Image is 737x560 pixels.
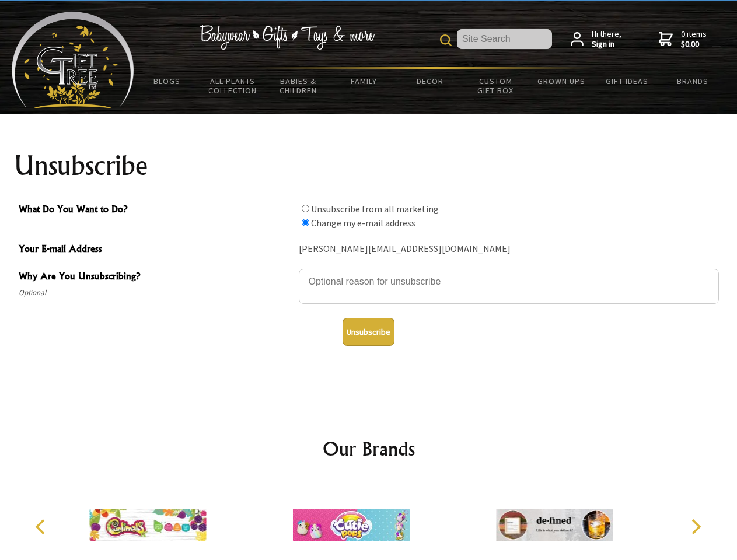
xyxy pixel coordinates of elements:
strong: $0.00 [681,39,707,50]
input: Site Search [457,29,552,49]
a: Gift Ideas [594,69,660,93]
a: BLOGS [134,69,200,93]
img: product search [440,34,452,46]
span: 0 items [681,29,707,50]
span: Hi there, [592,29,621,50]
input: What Do You Want to Do? [302,205,309,212]
a: Hi there,Sign in [571,29,621,50]
a: Family [331,69,397,93]
button: Unsubscribe [343,318,394,346]
a: Brands [660,69,726,93]
span: What Do You Want to Do? [19,202,293,219]
h2: Our Brands [23,435,714,463]
input: What Do You Want to Do? [302,219,309,226]
button: Previous [29,514,55,540]
img: Babyware - Gifts - Toys and more... [12,12,134,108]
a: All Plants Collection [200,69,266,103]
span: Optional [19,286,293,300]
label: Change my e-mail address [311,217,415,229]
button: Next [683,514,708,540]
a: 0 items$0.00 [659,29,707,50]
img: Babywear - Gifts - Toys & more [200,25,375,50]
span: Your E-mail Address [19,242,293,258]
textarea: Why Are You Unsubscribing? [299,269,719,304]
div: [PERSON_NAME][EMAIL_ADDRESS][DOMAIN_NAME] [299,240,719,258]
a: Decor [397,69,463,93]
a: Babies & Children [266,69,331,103]
strong: Sign in [592,39,621,50]
h1: Unsubscribe [14,152,724,180]
span: Why Are You Unsubscribing? [19,269,293,286]
label: Unsubscribe from all marketing [311,203,439,215]
a: Grown Ups [528,69,594,93]
a: Custom Gift Box [463,69,529,103]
